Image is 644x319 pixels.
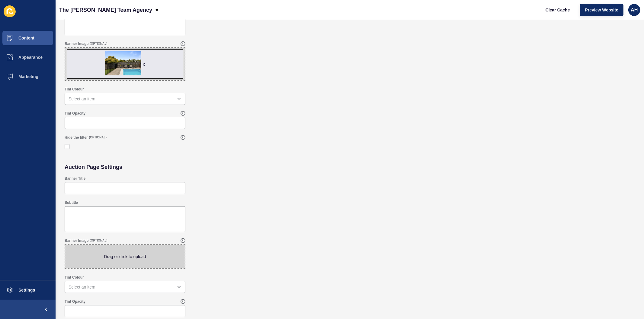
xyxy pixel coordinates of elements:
label: Banner Title [65,176,85,181]
span: (OPTIONAL) [89,135,107,140]
div: open menu [65,281,185,293]
label: Tint Opacity [65,111,85,116]
label: Hide the filter [65,135,88,140]
button: Preview Website [580,4,623,16]
span: (OPTIONAL) [90,238,107,243]
div: open menu [65,93,185,105]
p: The [PERSON_NAME] Team Agency [59,2,152,17]
div: x [143,61,145,67]
button: Clear Cache [540,4,575,16]
label: Tint Colour [65,275,84,280]
h2: Auction Page Settings [65,164,122,170]
span: (OPTIONAL) [90,42,107,46]
label: Banner Image [65,41,88,46]
label: Tint Colour [65,87,84,92]
label: Tint Opacity [65,299,85,304]
label: Banner Image [65,238,88,243]
label: Subtitle [65,200,78,205]
span: AH [631,7,638,13]
span: Preview Website [585,7,618,13]
span: Clear Cache [546,7,570,13]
